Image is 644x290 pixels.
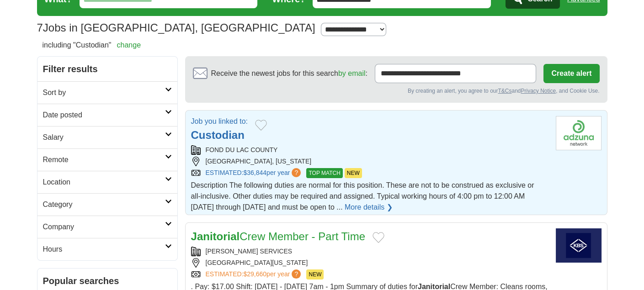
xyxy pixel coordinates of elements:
[37,126,177,148] a: Salary
[43,87,165,98] h2: Sort by
[556,116,601,150] img: Company logo
[43,177,165,188] h2: Location
[206,248,293,255] a: [PERSON_NAME] SERVICES
[43,110,165,121] h2: Date posted
[191,230,365,243] a: JanitorialCrew Member - Part Time
[306,269,324,279] span: NEW
[43,244,165,255] h2: Hours
[37,216,177,238] a: Company
[338,69,366,77] a: by email
[498,88,511,94] a: T&Cs
[37,104,177,126] a: Date posted
[373,232,384,243] button: Add to favorite jobs
[243,270,266,278] span: $29,660
[43,40,141,51] h2: including "Custodian"
[117,41,141,49] a: change
[211,68,367,79] span: Receive the newest jobs for this search :
[292,168,301,177] span: ?
[191,145,548,155] div: FOND DU LAC COUNTY
[255,120,267,131] button: Add to favorite jobs
[37,21,315,34] h1: Jobs in [GEOGRAPHIC_DATA], [GEOGRAPHIC_DATA]
[345,202,393,213] a: More details ❯
[191,116,248,127] p: Job you linked to:
[191,181,534,211] span: Description The following duties are normal for this position. These are not to be construed as e...
[37,238,177,260] a: Hours
[543,64,599,83] button: Create alert
[306,168,342,178] span: TOP MATCH
[37,148,177,171] a: Remote
[521,88,556,94] a: Privacy Notice
[345,168,362,178] span: NEW
[37,57,177,81] h2: Filter results
[206,269,303,279] a: ESTIMATED:$29,660per year?
[243,169,266,176] span: $36,844
[37,171,177,193] a: Location
[191,129,245,141] a: Custodian
[193,87,600,95] div: By creating an alert, you agree to our and , and Cookie Use.
[43,154,165,165] h2: Remote
[43,221,165,232] h2: Company
[292,269,301,279] span: ?
[43,274,172,288] h2: Popular searches
[191,230,240,243] strong: Janitorial
[37,81,177,104] a: Sort by
[556,228,601,263] img: Kellermeyer Bergensons Services logo
[206,168,303,178] a: ESTIMATED:$36,844per year?
[37,193,177,216] a: Category
[43,132,165,143] h2: Salary
[191,258,548,268] div: [GEOGRAPHIC_DATA][US_STATE]
[43,199,165,210] h2: Category
[191,157,548,166] div: [GEOGRAPHIC_DATA], [US_STATE]
[37,20,43,36] span: 7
